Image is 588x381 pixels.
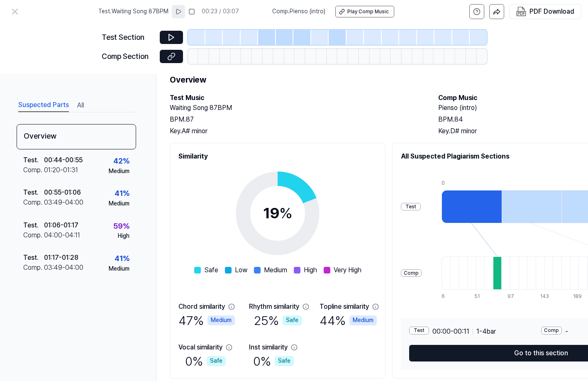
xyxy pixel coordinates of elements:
div: Test Section [102,32,155,44]
svg: help [473,7,481,16]
div: Test . [23,155,44,165]
img: share [493,8,500,15]
img: PDF Download [516,7,526,17]
div: Key. A# minor [170,126,422,136]
span: % [279,204,293,222]
div: Medium [207,315,235,325]
div: Comp Section [102,51,155,63]
div: 01:20 - 01:31 [44,165,78,175]
div: 00:23 / 03:07 [202,7,239,16]
div: 189 [573,293,582,300]
div: PDF Download [529,6,574,17]
button: help [469,4,484,19]
div: Medium [109,265,129,273]
div: 41 % [115,188,129,200]
div: Test . [23,253,44,263]
div: Test . [23,220,44,230]
span: Very High [334,265,361,275]
div: 97 [507,293,516,300]
button: Play Comp Music [335,6,394,17]
div: Medium [109,200,129,208]
button: PDF Download [515,5,576,19]
div: Comp . [23,230,44,240]
span: Low [235,265,247,275]
div: 6 [442,293,450,300]
div: 0 [442,180,502,187]
div: 01:17 - 01:28 [44,253,78,263]
span: High [304,265,317,275]
div: 00:44 - 00:55 [44,155,83,165]
div: Test . [23,188,44,198]
div: Play Comp Music [347,8,389,15]
h2: Similarity [178,151,377,161]
div: 19 [263,202,293,225]
button: Suspected Parts [18,99,69,112]
div: Comp . [23,263,44,273]
span: Test . Waiting Song 87BPM [98,7,168,16]
div: 25 % [254,312,302,329]
div: Comp [541,327,562,335]
div: 04:00 - 04:11 [44,230,80,240]
div: Safe [283,315,302,325]
div: 01:06 - 01:17 [44,220,78,230]
span: Medium [264,265,287,275]
div: Comp . [23,198,44,208]
div: Safe [275,356,294,366]
div: 0 % [185,352,226,370]
div: BPM. 87 [170,115,422,125]
div: Rhythm similarity [249,302,299,312]
span: 1 - 4 bar [476,327,496,337]
div: Overview [17,124,136,149]
div: 03:49 - 04:00 [44,263,83,273]
div: Inst similarity [249,342,288,352]
div: Topline similarity [320,302,369,312]
div: Medium [349,315,377,325]
div: 41 % [115,253,129,265]
div: 44 % [320,312,377,329]
div: 51 [474,293,483,300]
button: All [77,99,84,112]
h2: Test Music [170,93,422,103]
div: 47 % [178,312,235,329]
div: 59 % [113,220,129,232]
div: Comp . [23,165,44,175]
div: 03:49 - 04:00 [44,198,83,208]
div: Chord similarity [178,302,225,312]
div: 0 % [253,352,294,370]
div: 00:55 - 01:06 [44,188,81,198]
span: Safe [204,265,218,275]
span: Comp . Pienso (intro) [272,7,325,16]
h2: Waiting Song 87BPM [170,103,422,113]
span: 00:00 - 00:11 [432,327,469,337]
div: High [118,232,129,240]
div: Comp [401,269,422,277]
div: 42 % [113,155,129,167]
div: Test [409,327,429,335]
div: 143 [540,293,549,300]
div: Vocal similarity [178,342,222,352]
div: Medium [109,167,129,176]
div: Safe [207,356,226,366]
div: Test [401,203,421,211]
